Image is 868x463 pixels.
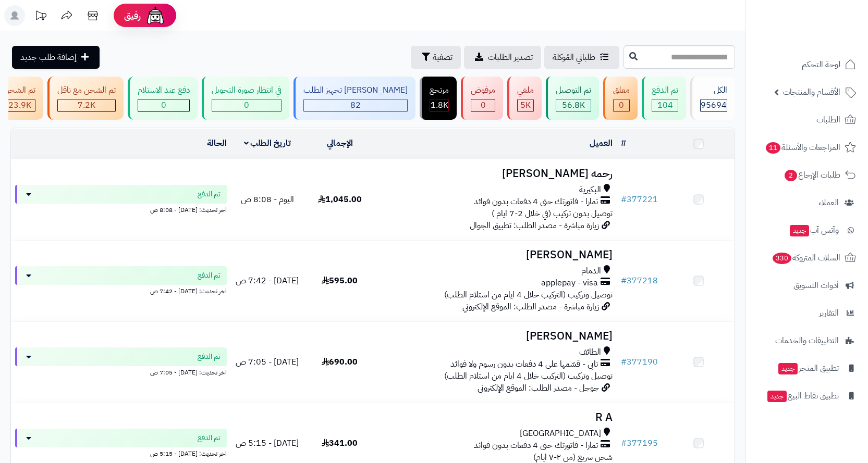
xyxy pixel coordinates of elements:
[783,85,840,99] span: الأقسام والمنتجات
[145,5,166,26] img: ai-face.png
[772,251,840,265] span: السلات المتروكة
[433,51,453,64] span: تصفية
[579,346,601,358] span: الطائف
[322,437,358,449] span: 341.00
[212,99,281,111] div: 0
[701,99,727,111] span: 95694
[621,274,627,287] span: #
[244,137,291,149] a: تاريخ الطلب
[752,383,862,408] a: تطبيق نقاط البيعجديد
[614,99,629,111] div: 0
[236,274,299,287] span: [DATE] - 7:42 ص
[752,273,862,298] a: أدوات التسويق
[444,370,613,382] span: توصيل وتركيب (التركيب خلال 4 ايام من استلام الطلب)
[236,356,299,368] span: [DATE] - 7:05 ص
[15,285,227,296] div: اخر تحديث: [DATE] - 7:42 ص
[619,99,624,111] span: 0
[752,328,862,353] a: التطبيقات والخدمات
[492,207,613,220] span: توصيل بدون تركيب (في خلال 2-7 ايام )
[818,195,839,210] span: العملاء
[819,306,839,320] span: التقارير
[350,99,361,111] span: 82
[474,196,598,208] span: تمارا - فاتورتك حتى 4 دفعات بدون فوائد
[481,99,486,111] span: 0
[138,99,189,111] div: 0
[462,301,599,313] span: زيارة مباشرة - مصدر الطلب: الموقع الإلكتروني
[322,274,358,287] span: 595.00
[15,366,227,377] div: اخر تحديث: [DATE] - 7:05 ص
[752,356,862,381] a: تطبيق المتجرجديد
[621,437,627,449] span: #
[752,245,862,270] a: السلات المتروكة330
[291,77,418,120] a: [PERSON_NAME] تجهيز الطلب 82
[621,437,658,449] a: #377195
[470,219,599,232] span: زيارة مباشرة - مصدر الطلب: تطبيق الجوال
[640,77,688,120] a: تم الدفع 104
[621,274,658,287] a: #377218
[28,5,54,29] a: تحديثات المنصة
[207,137,227,149] a: الحالة
[15,204,227,215] div: اخر تحديث: [DATE] - 8:08 ص
[430,84,449,96] div: مرتجع
[752,107,862,132] a: الطلبات
[138,84,190,96] div: دفع عند الاستلام
[767,391,787,402] span: جديد
[459,77,505,120] a: مرفوض 0
[474,440,598,452] span: تمارا - فاتورتك حتى 4 دفعات بدون فوائد
[505,77,544,120] a: ملغي 5K
[471,99,495,111] div: 0
[304,99,407,111] div: 82
[380,168,613,180] h3: رحمه [PERSON_NAME]
[198,270,221,281] span: تم الدفع
[4,84,35,96] div: تم الشحن
[518,99,533,111] div: 4986
[517,84,534,96] div: ملغي
[553,51,595,64] span: طلباتي المُوكلة
[78,99,95,111] span: 7.2K
[793,278,839,293] span: أدوات التسويق
[590,137,613,149] a: العميل
[544,46,619,69] a: طلباتي المُوكلة
[430,99,448,111] div: 1820
[621,137,626,149] a: #
[688,77,737,120] a: الكل95694
[198,189,221,199] span: تم الدفع
[198,433,221,443] span: تم الدفع
[766,142,780,154] span: 11
[244,99,249,111] span: 0
[777,361,839,376] span: تطبيق المتجر
[621,193,627,206] span: #
[652,99,678,111] div: 104
[380,330,613,342] h3: [PERSON_NAME]
[556,84,591,96] div: تم التوصيل
[198,352,221,362] span: تم الدفع
[303,84,408,96] div: [PERSON_NAME] تجهيز الطلب
[161,99,166,111] span: 0
[752,301,862,326] a: التقارير
[12,46,100,69] a: إضافة طلب جديد
[327,137,353,149] a: الإجمالي
[778,363,798,374] span: جديد
[773,253,791,264] span: 330
[752,135,862,160] a: المراجعات والأسئلة11
[556,99,591,111] div: 56815
[579,184,601,196] span: البكيرية
[785,170,797,181] span: 2
[450,358,598,370] span: تابي - قسّمها على 4 دفعات بدون رسوم ولا فوائد
[520,428,601,440] span: [GEOGRAPHIC_DATA]
[8,99,31,111] span: 23.9K
[601,77,640,120] a: معلق 0
[790,225,809,236] span: جديد
[562,99,585,111] span: 56.8K
[784,168,840,182] span: طلبات الإرجاع
[57,84,116,96] div: تم الشحن مع ناقل
[322,356,358,368] span: 690.00
[126,77,200,120] a: دفع عند الاستلام 0
[752,52,862,77] a: لوحة التحكم
[752,162,862,187] a: طلبات الإرجاع2
[464,46,541,69] a: تصدير الطلبات
[411,46,461,69] button: تصفية
[200,77,291,120] a: في انتظار صورة التحويل 0
[418,77,459,120] a: مرتجع 1.8K
[520,99,531,111] span: 5K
